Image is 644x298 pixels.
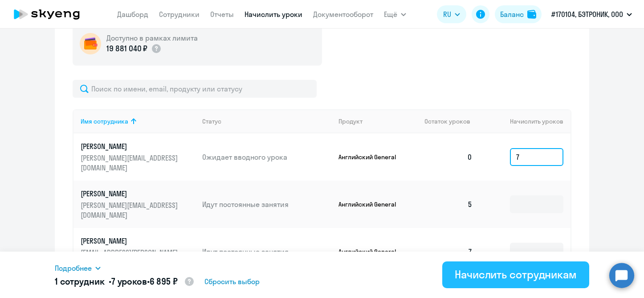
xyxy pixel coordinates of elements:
[313,10,373,19] a: Документооборот
[81,153,180,173] p: [PERSON_NAME][EMAIL_ADDRESS][DOMAIN_NAME]
[424,117,470,125] span: Остаток уроков
[338,200,405,208] p: Английский General
[338,153,405,161] p: Английский General
[106,33,198,43] h5: Доступно в рамках лимита
[117,10,148,19] a: Дашборд
[437,5,466,23] button: RU
[424,117,480,125] div: Остаток уроков
[417,181,480,228] td: 5
[455,267,577,281] div: Начислить сотрудникам
[73,80,317,98] input: Поиск по имени, email, продукту или статусу
[204,276,260,287] span: Сбросить выбор
[81,117,195,125] div: Имя сотрудника
[338,117,363,125] div: Продукт
[338,248,405,256] p: Английский General
[500,9,524,20] div: Баланс
[384,9,397,20] span: Ещё
[495,5,542,23] button: Балансbalance
[80,33,101,54] img: wallet-circle.png
[202,247,331,257] p: Идут постоянные занятия
[159,10,200,19] a: Сотрудники
[202,117,331,125] div: Статус
[81,236,180,246] p: [PERSON_NAME]
[202,117,221,125] div: Статус
[202,152,331,162] p: Ожидает вводного урока
[202,199,331,209] p: Идут постоянные занятия
[81,200,180,220] p: [PERSON_NAME][EMAIL_ADDRESS][DOMAIN_NAME]
[55,263,92,273] span: Подробнее
[81,117,128,125] div: Имя сотрудника
[106,43,147,54] p: 19 881 040 ₽
[150,276,178,287] span: 6 895 ₽
[111,276,147,287] span: 7 уроков
[245,10,302,19] a: Начислить уроки
[210,10,234,19] a: Отчеты
[81,189,180,199] p: [PERSON_NAME]
[417,133,480,181] td: 0
[384,5,406,23] button: Ещё
[81,189,195,220] a: [PERSON_NAME][PERSON_NAME][EMAIL_ADDRESS][DOMAIN_NAME]
[547,4,636,25] button: #170104, БЭТРОНИК, ООО
[81,141,180,151] p: [PERSON_NAME]
[338,117,418,125] div: Продукт
[417,228,480,275] td: 7
[81,236,195,267] a: [PERSON_NAME][EMAIL_ADDRESS][PERSON_NAME][DOMAIN_NAME]
[551,9,623,20] p: #170104, БЭТРОНИК, ООО
[442,261,589,288] button: Начислить сотрудникам
[81,248,180,267] p: [EMAIL_ADDRESS][PERSON_NAME][DOMAIN_NAME]
[443,9,451,20] span: RU
[480,109,571,133] th: Начислить уроков
[55,275,195,289] h5: 1 сотрудник • •
[527,10,536,19] img: balance
[81,141,195,173] a: [PERSON_NAME][PERSON_NAME][EMAIL_ADDRESS][DOMAIN_NAME]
